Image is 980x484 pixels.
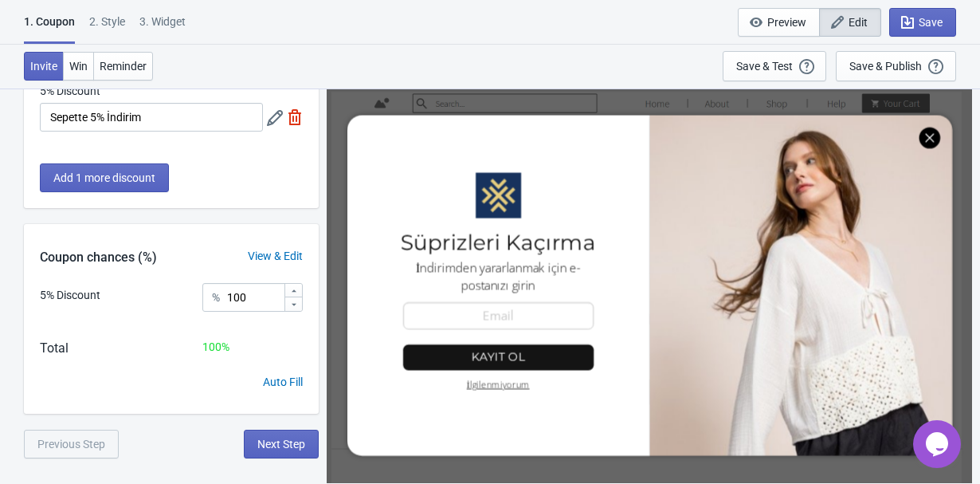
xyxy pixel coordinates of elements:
iframe: chat widget [913,420,964,468]
span: Save [919,16,943,29]
div: % [212,288,220,307]
span: Preview [767,16,806,29]
span: Invite [30,60,57,73]
span: 100 % [202,340,229,353]
button: Save [889,8,956,37]
button: Save & Test [723,51,826,81]
div: 5% Discount [40,287,100,304]
div: Coupon chances (%) [24,248,173,267]
button: Invite [24,52,64,81]
input: Chance [226,283,284,312]
span: Edit [849,16,868,29]
span: Reminder [100,60,147,73]
button: Reminder [93,52,153,81]
label: 5% Discount [40,83,100,99]
span: Next Step [257,438,305,451]
div: Total [40,339,69,358]
button: Preview [738,8,820,37]
div: 3. Widget [139,14,186,41]
div: 1. Coupon [24,14,75,44]
button: Win [63,52,94,81]
button: Save & Publish [836,51,956,81]
div: Save & Test [736,60,793,73]
button: Next Step [244,430,319,458]
div: Save & Publish [849,60,922,73]
button: Add 1 more discount [40,163,169,192]
span: Add 1 more discount [53,171,155,184]
div: 2 . Style [89,14,125,41]
img: delete.svg [287,109,303,125]
button: Edit [819,8,881,37]
div: Auto Fill [263,374,303,391]
div: View & Edit [232,248,319,265]
span: Win [69,60,88,73]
